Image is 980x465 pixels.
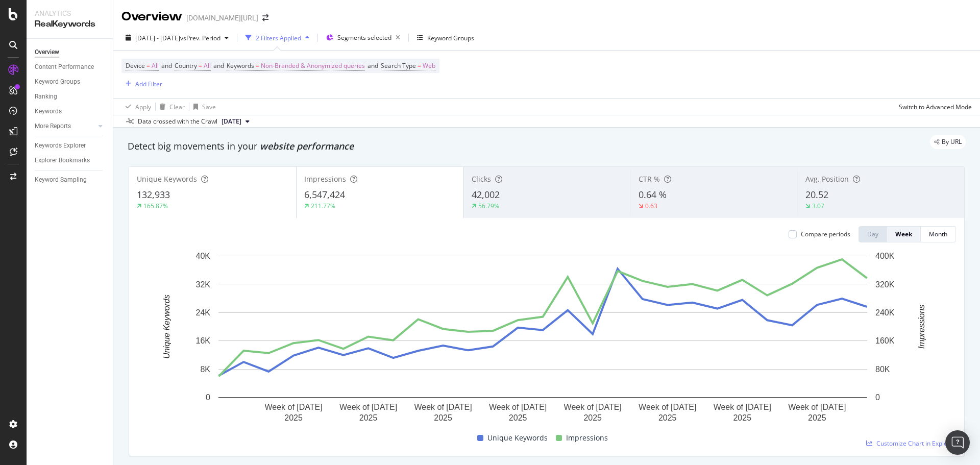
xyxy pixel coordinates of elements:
[169,103,185,111] div: Clear
[714,403,771,411] text: Week of [DATE]
[138,117,217,126] div: Data crossed with the Crawl
[126,61,145,70] span: Device
[945,430,970,455] div: Open Intercom Messenger
[35,121,95,132] a: More Reports
[35,77,106,87] a: Keyword Groups
[35,91,106,102] a: Ranking
[895,230,912,238] div: Week
[284,413,303,422] text: 2025
[566,432,608,444] span: Impressions
[202,103,216,111] div: Save
[206,393,210,402] text: 0
[434,413,452,422] text: 2025
[135,34,180,42] span: [DATE] - [DATE]
[146,61,150,70] span: =
[204,59,211,73] span: All
[866,439,956,448] a: Customize Chart in Explorer
[801,230,850,238] div: Compare periods
[875,336,895,345] text: 160K
[639,403,696,411] text: Week of [DATE]
[35,106,62,117] div: Keywords
[200,365,210,374] text: 8K
[35,47,59,58] div: Overview
[175,61,197,70] span: Country
[418,61,421,70] span: =
[733,413,751,422] text: 2025
[137,188,170,201] span: 132,933
[929,230,947,238] div: Month
[921,226,956,242] button: Month
[264,403,322,411] text: Week of [DATE]
[199,61,202,70] span: =
[359,413,378,422] text: 2025
[135,80,162,88] div: Add Filter
[256,34,301,42] div: 2 Filters Applied
[35,47,106,58] a: Overview
[867,230,878,238] div: Day
[196,252,211,260] text: 40K
[35,62,94,72] div: Content Performance
[304,174,346,184] span: Impressions
[121,8,182,26] div: Overview
[35,106,106,117] a: Keywords
[35,140,106,151] a: Keywords Explorer
[186,13,258,23] div: [DOMAIN_NAME][URL]
[917,305,926,349] text: Impressions
[930,135,966,149] div: legacy label
[143,202,168,210] div: 165.87%
[261,59,365,73] span: Non-Branded & Anonymized queries
[35,175,87,185] div: Keyword Sampling
[137,251,948,428] svg: A chart.
[152,59,159,73] span: All
[222,117,241,126] span: 2025 Sep. 10th
[583,413,602,422] text: 2025
[35,91,57,102] div: Ranking
[367,61,378,70] span: and
[639,188,667,201] span: 0.64 %
[875,365,890,374] text: 80K
[304,188,345,201] span: 6,547,424
[241,30,313,46] button: 2 Filters Applied
[121,78,162,90] button: Add Filter
[805,174,849,184] span: Avg. Position
[35,121,71,132] div: More Reports
[423,59,435,73] span: Web
[322,30,404,46] button: Segments selected
[35,140,86,151] div: Keywords Explorer
[895,99,972,115] button: Switch to Advanced Mode
[162,295,171,358] text: Unique Keywords
[805,188,828,201] span: 20.52
[161,61,172,70] span: and
[812,202,824,210] div: 3.07
[217,115,254,128] button: [DATE]
[875,393,880,402] text: 0
[478,202,499,210] div: 56.79%
[658,413,677,422] text: 2025
[887,226,921,242] button: Week
[35,77,80,87] div: Keyword Groups
[427,34,474,42] div: Keyword Groups
[472,188,500,201] span: 42,002
[35,8,105,18] div: Analytics
[645,202,657,210] div: 0.63
[639,174,660,184] span: CTR %
[875,252,895,260] text: 400K
[35,62,106,72] a: Content Performance
[564,403,622,411] text: Week of [DATE]
[196,308,211,317] text: 24K
[121,99,151,115] button: Apply
[137,174,197,184] span: Unique Keywords
[788,403,846,411] text: Week of [DATE]
[262,14,268,21] div: arrow-right-arrow-left
[337,33,391,42] span: Segments selected
[876,439,956,448] span: Customize Chart in Explorer
[35,175,106,185] a: Keyword Sampling
[156,99,185,115] button: Clear
[339,403,397,411] text: Week of [DATE]
[121,30,233,46] button: [DATE] - [DATE]vsPrev. Period
[35,18,105,30] div: RealKeywords
[381,61,416,70] span: Search Type
[213,61,224,70] span: and
[509,413,527,422] text: 2025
